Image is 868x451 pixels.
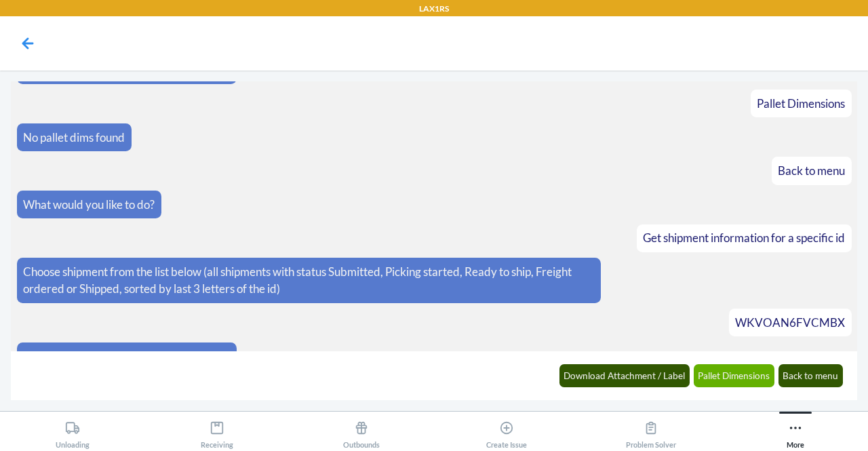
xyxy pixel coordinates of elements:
[735,315,845,330] span: WKVOAN6FVCMBX
[626,415,676,449] div: Problem Solver
[23,263,595,298] p: Choose shipment from the list below (all shipments with status Submitted, Picking started, Ready ...
[559,364,690,387] button: Download Attachment / Label
[486,415,527,449] div: Create Issue
[694,364,775,387] button: Pallet Dimensions
[144,412,289,449] button: Receiving
[778,163,845,178] span: Back to menu
[56,415,90,449] div: Unloading
[201,415,233,449] div: Receiving
[724,412,868,449] button: More
[778,364,844,387] button: Back to menu
[23,129,125,146] p: No pallet dims found
[23,196,155,214] p: What would you like to do?
[23,348,230,366] p: Which information would you like to view?
[343,415,380,449] div: Outbounds
[434,412,578,449] button: Create Issue
[787,415,804,449] div: More
[578,412,723,449] button: Problem Solver
[290,412,434,449] button: Outbounds
[643,231,845,245] span: Get shipment information for a specific id
[757,96,845,111] span: Pallet Dimensions
[419,3,449,15] p: LAX1RS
